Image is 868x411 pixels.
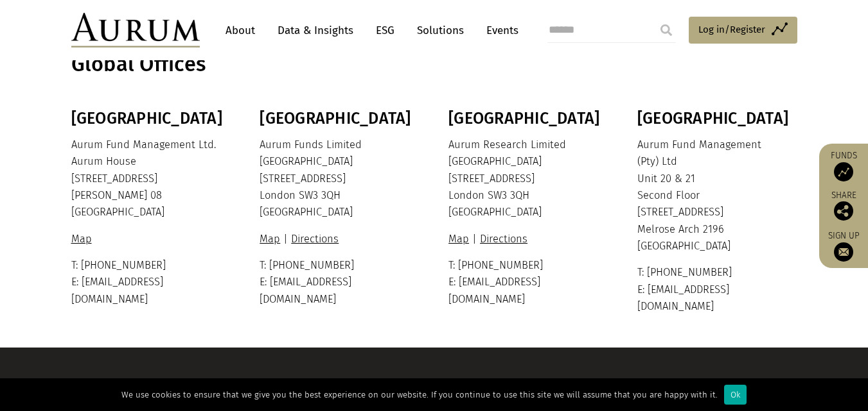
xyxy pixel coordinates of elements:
a: Map [448,233,472,245]
a: Log in/Register [689,17,797,44]
p: T: [PHONE_NUMBER] E: [EMAIL_ADDRESS][DOMAIN_NAME] [71,257,228,308]
h3: [GEOGRAPHIC_DATA] [448,109,605,128]
h3: [GEOGRAPHIC_DATA] [637,109,794,128]
a: Directions [477,233,531,245]
h3: [GEOGRAPHIC_DATA] [71,109,228,128]
div: Share [826,191,862,221]
a: Directions [288,233,342,245]
img: Aurum [71,13,200,47]
input: Submit [653,17,679,43]
p: T: [PHONE_NUMBER] E: [EMAIL_ADDRESS][DOMAIN_NAME] [260,257,416,308]
h1: Global Offices [71,52,794,77]
p: Aurum Research Limited [GEOGRAPHIC_DATA] [STREET_ADDRESS] London SW3 3QH [GEOGRAPHIC_DATA] [448,137,605,221]
img: Sign up to our newsletter [834,242,853,262]
p: Aurum Fund Management Ltd. Aurum House [STREET_ADDRESS] [PERSON_NAME] 08 [GEOGRAPHIC_DATA] [71,137,228,221]
a: About [219,19,261,42]
a: Sign up [826,230,862,262]
p: T: [PHONE_NUMBER] E: [EMAIL_ADDRESS][DOMAIN_NAME] [448,257,605,308]
img: Access Funds [834,162,853,181]
p: Aurum Fund Management (Pty) Ltd Unit 20 & 21 Second Floor [STREET_ADDRESS] Melrose Arch 2196 [GEO... [637,137,794,255]
div: Ok [724,385,747,405]
img: Share this post [834,201,853,221]
h3: [GEOGRAPHIC_DATA] [260,109,416,128]
span: Log in/Register [698,22,765,37]
a: Funds [826,150,862,181]
a: ESG [369,19,401,42]
a: Map [71,233,95,245]
a: Map [260,233,283,245]
p: Aurum Funds Limited [GEOGRAPHIC_DATA] [STREET_ADDRESS] London SW3 3QH [GEOGRAPHIC_DATA] [260,137,416,221]
a: Solutions [411,19,470,42]
p: | [448,231,605,247]
p: T: [PHONE_NUMBER] E: [EMAIL_ADDRESS][DOMAIN_NAME] [637,264,794,315]
p: | [260,231,416,247]
a: Events [480,19,518,42]
a: Data & Insights [271,19,360,42]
